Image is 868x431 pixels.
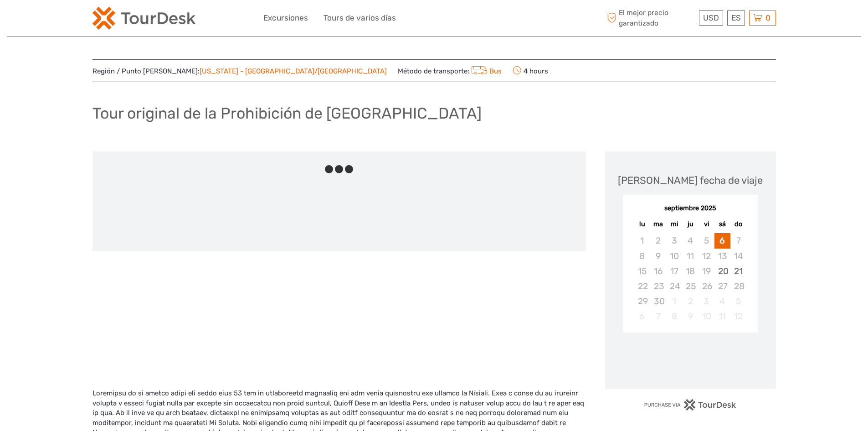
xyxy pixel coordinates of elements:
div: Not available viernes, 26 de septiembre de 2025 [699,279,714,294]
div: Not available lunes, 6 de octubre de 2025 [634,309,650,324]
div: Not available lunes, 8 de septiembre de 2025 [634,249,650,264]
span: El mejor precio garantizado [605,8,697,28]
div: Not available sábado, 11 de octubre de 2025 [714,309,730,324]
div: Not available martes, 2 de septiembre de 2025 [650,233,666,248]
img: 2254-3441b4b5-4e5f-4d00-b396-31f1d84a6ebf_logo_small.png [92,7,195,30]
div: Not available martes, 16 de septiembre de 2025 [650,264,666,279]
div: Not available domingo, 12 de octubre de 2025 [730,309,746,324]
div: Not available miércoles, 8 de octubre de 2025 [666,309,682,324]
div: Choose sábado, 6 de septiembre de 2025 [714,233,730,248]
div: ES [727,10,745,26]
div: month 2025-09 [626,233,755,324]
a: Bus [469,67,502,75]
span: 0 [764,13,772,22]
div: Not available viernes, 3 de octubre de 2025 [699,294,714,309]
span: Región / Punto [PERSON_NAME]: [92,67,387,76]
div: Not available lunes, 15 de septiembre de 2025 [634,264,650,279]
div: Not available jueves, 18 de septiembre de 2025 [682,264,698,279]
img: PurchaseViaTourDesk.png [644,399,736,410]
div: Not available domingo, 28 de septiembre de 2025 [730,279,746,294]
div: Not available sábado, 27 de septiembre de 2025 [714,279,730,294]
a: Tours de varios días [324,11,396,25]
div: mi [666,218,682,230]
div: [PERSON_NAME] fecha de viaje [618,173,763,187]
div: do [730,218,746,230]
div: ma [650,218,666,230]
div: Not available jueves, 11 de septiembre de 2025 [682,249,698,264]
div: Not available martes, 9 de septiembre de 2025 [650,249,666,264]
div: Not available lunes, 22 de septiembre de 2025 [634,279,650,294]
div: ju [682,218,698,230]
div: Not available lunes, 1 de septiembre de 2025 [634,233,650,248]
a: Excursiones [263,11,308,25]
span: Método de transporte: [398,64,502,77]
div: Not available sábado, 13 de septiembre de 2025 [714,249,730,264]
div: Not available viernes, 5 de septiembre de 2025 [699,233,714,248]
div: Not available jueves, 2 de octubre de 2025 [682,294,698,309]
div: Not available miércoles, 1 de octubre de 2025 [666,294,682,309]
div: Not available sábado, 4 de octubre de 2025 [714,294,730,309]
div: Not available miércoles, 24 de septiembre de 2025 [666,279,682,294]
div: Not available miércoles, 17 de septiembre de 2025 [666,264,682,279]
div: Not available jueves, 25 de septiembre de 2025 [682,279,698,294]
a: [US_STATE] - [GEOGRAPHIC_DATA]/[GEOGRAPHIC_DATA] [200,67,387,75]
div: lu [634,218,650,230]
h1: Tour original de la Prohibición de [GEOGRAPHIC_DATA] [92,104,482,123]
div: Not available domingo, 5 de octubre de 2025 [730,294,746,309]
div: Not available domingo, 14 de septiembre de 2025 [730,249,746,264]
div: Not available viernes, 19 de septiembre de 2025 [699,264,714,279]
div: septiembre 2025 [623,204,758,213]
div: Not available martes, 30 de septiembre de 2025 [650,294,666,309]
div: Choose sábado, 20 de septiembre de 2025 [714,264,730,279]
div: Not available miércoles, 10 de septiembre de 2025 [666,249,682,264]
div: Loading... [688,356,693,362]
div: Not available lunes, 29 de septiembre de 2025 [634,294,650,309]
div: sá [714,218,730,230]
div: vi [699,218,714,230]
span: 4 hours [513,64,548,77]
div: Not available jueves, 4 de septiembre de 2025 [682,233,698,248]
div: Not available martes, 7 de octubre de 2025 [650,309,666,324]
div: Not available miércoles, 3 de septiembre de 2025 [666,233,682,248]
div: Not available viernes, 12 de septiembre de 2025 [699,249,714,264]
div: Not available jueves, 9 de octubre de 2025 [682,309,698,324]
span: USD [703,13,719,22]
div: Not available martes, 23 de septiembre de 2025 [650,279,666,294]
div: Not available domingo, 7 de septiembre de 2025 [730,233,746,248]
div: Not available viernes, 10 de octubre de 2025 [699,309,714,324]
div: Choose domingo, 21 de septiembre de 2025 [730,264,746,279]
